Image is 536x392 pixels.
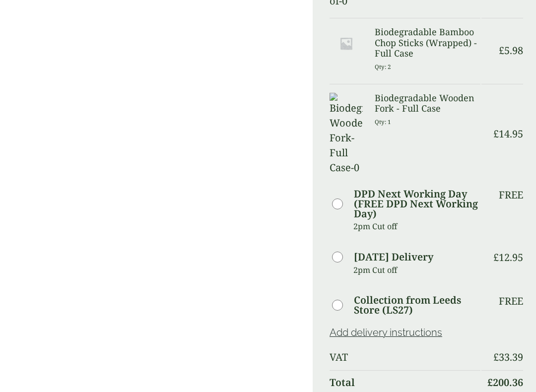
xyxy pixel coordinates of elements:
[330,93,363,175] img: Biodegradable Wooden Fork-Full Case-0
[493,350,523,364] bdi: 33.39
[330,27,363,60] img: Placeholder
[499,189,523,201] p: Free
[375,63,391,70] small: Qty: 2
[493,251,523,264] bdi: 12.95
[354,295,480,315] label: Collection from Leeds Store (LS27)
[330,327,442,338] a: Add delivery instructions
[499,44,523,57] bdi: 5.98
[330,345,480,369] th: VAT
[354,189,480,219] label: DPD Next Working Day (FREE DPD Next Working Day)
[353,219,480,234] p: 2pm Cut off
[493,127,523,140] bdi: 14.95
[375,93,480,114] h3: Biodegradable Wooden Fork - Full Case
[375,27,480,59] h3: Biodegradable Bamboo Chop Sticks (Wrapped) - Full Case
[487,376,493,389] span: £
[487,376,523,389] bdi: 200.36
[353,262,480,277] p: 2pm Cut off
[493,251,499,264] span: £
[375,118,391,126] small: Qty: 1
[354,252,433,262] label: [DATE] Delivery
[499,44,504,57] span: £
[499,295,523,307] p: Free
[493,350,499,364] span: £
[493,127,499,140] span: £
